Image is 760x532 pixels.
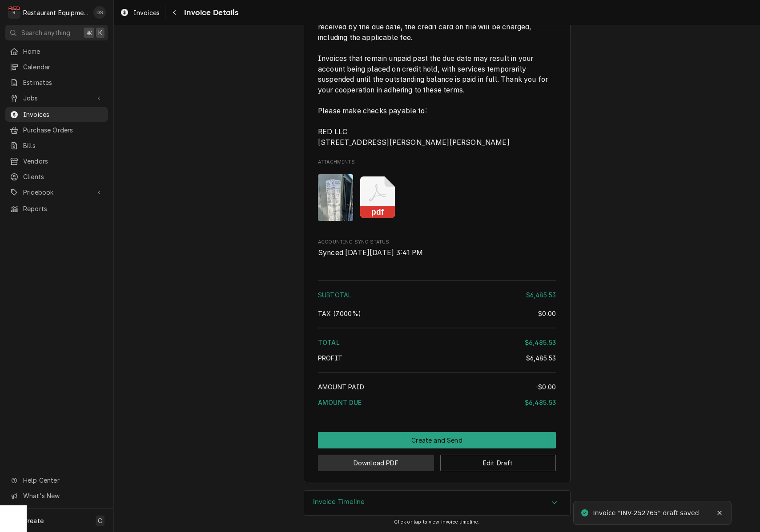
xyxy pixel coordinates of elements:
span: Invoices [133,8,160,17]
div: Subtotal [318,290,556,300]
div: Invoice "INV-252765" draft saved [593,508,700,518]
a: Vendors [5,154,108,168]
a: Bills [5,138,108,153]
span: Invoice Details [181,7,238,19]
span: Attachments [318,167,556,228]
span: Profit [318,354,342,362]
span: Synced [DATE][DATE] 3:41 PM [318,248,423,257]
a: Reports [5,201,108,216]
span: Subtotal [318,291,351,299]
span: Amount Due [318,399,362,406]
div: $6,485.53 [526,290,556,300]
div: Amount Paid [318,382,556,392]
span: Total [318,339,340,346]
div: DS [93,6,106,19]
span: Search anything [21,28,70,37]
span: Invoices [23,110,104,119]
button: Download PDF [318,455,434,471]
a: Go to Help Center [5,473,108,488]
span: Estimates [23,78,104,87]
div: Restaurant Equipment Diagnostics's Avatar [8,6,20,19]
span: Pricebook [23,188,90,197]
span: Calendar [23,62,104,72]
span: Click or tap to view invoice timeline. [394,519,479,525]
span: Create [23,517,44,524]
img: 6yXF70KSOmbqEINphLvQ [318,174,353,221]
a: Invoices [117,5,163,20]
a: Go to Pricebook [5,185,108,200]
button: Edit Draft [440,455,556,471]
span: Attachments [318,159,556,166]
span: ⌘ [86,28,92,37]
a: Invoices [5,107,108,122]
a: Go to What's New [5,488,108,503]
div: Derek Stewart's Avatar [93,6,106,19]
div: R [8,6,20,19]
a: Home [5,44,108,59]
a: Estimates [5,75,108,90]
span: Vendors [23,156,104,166]
span: Home [23,47,104,56]
div: Button Group [318,432,556,471]
div: Tax [318,309,556,318]
div: Button Group Row [318,448,556,471]
a: Clients [5,169,108,184]
span: What's New [23,491,103,500]
button: Create and Send [318,432,556,448]
span: Amount Paid [318,383,364,391]
span: Reports [23,204,104,213]
button: pdf [360,174,395,221]
div: Accounting Sync Status [318,239,556,258]
span: C [98,516,102,525]
div: Profit [318,353,556,363]
a: Go to Jobs [5,91,108,105]
div: Total [318,338,556,347]
div: Accordion Header [304,491,570,516]
div: Button Group Row [318,432,556,448]
button: Navigate back [167,5,181,20]
div: -$0.00 [535,382,556,392]
span: [6%] West Virginia State [1%] West Virginia, South Charleston City [318,310,361,317]
button: Search anything⌘K [5,25,108,40]
div: Invoice Timeline [304,490,571,516]
span: K [98,28,102,37]
div: Amount Summary [318,277,556,413]
span: Jobs [23,93,90,103]
div: $6,485.53 [525,338,556,347]
span: Clients [23,172,104,181]
span: Payment Terms & Credit Policy [318,1,556,148]
span: Bills [23,141,104,150]
span: Purchase Orders [23,125,104,135]
div: Amount Due [318,398,556,407]
span: All invoices are payable by the specified due date. Payments made by credit card are subject to a... [318,2,555,147]
span: Help Center [23,476,103,485]
div: Restaurant Equipment Diagnostics [23,8,88,17]
div: $6,485.53 [526,353,556,363]
div: Attachments [318,159,556,228]
div: $0.00 [538,309,556,318]
div: $6,485.53 [525,398,556,407]
span: Accounting Sync Status [318,248,556,258]
button: Accordion Details Expand Trigger [304,491,570,516]
a: Calendar [5,60,108,74]
a: Purchase Orders [5,123,108,137]
span: Accounting Sync Status [318,239,556,246]
h3: Invoice Timeline [313,498,365,506]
